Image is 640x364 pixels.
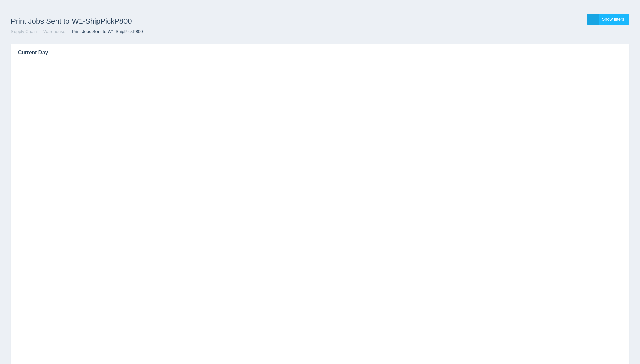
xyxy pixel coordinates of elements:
a: Warehouse [43,29,65,34]
h1: Print Jobs Sent to W1-ShipPickP800 [11,14,320,29]
span: Show filters [602,17,624,22]
li: Print Jobs Sent to W1-ShipPickP800 [67,29,143,35]
a: Show filters [587,14,629,25]
a: Supply Chain [11,29,37,34]
h3: Current Day [11,44,608,61]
